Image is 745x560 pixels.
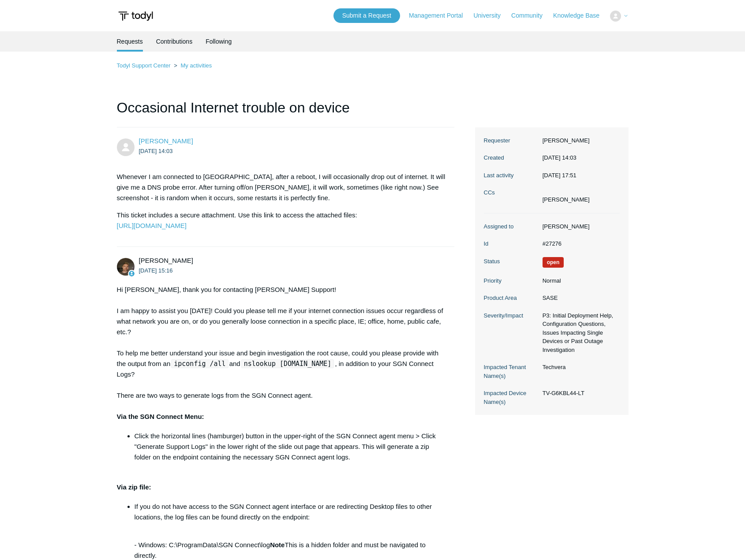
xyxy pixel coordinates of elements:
dd: [PERSON_NAME] [538,222,620,231]
dt: Assigned to [484,222,538,231]
span: Andy Paull [139,257,193,264]
img: Todyl Support Center Help Center home page [117,8,154,24]
dd: P3: Initial Deployment Help, Configuration Questions, Issues Impacting Single Devices or Past Out... [538,311,620,355]
a: [URL][DOMAIN_NAME] [117,222,187,229]
strong: Note [270,541,285,549]
p: This ticket includes a secure attachment. Use this link to access the attached files: [117,210,446,231]
strong: Via the SGN Connect Menu: [117,413,204,420]
dt: Status [484,257,538,266]
span: Mitchell Glover [139,137,193,145]
time: 2025-08-11T14:03:46Z [139,148,173,154]
dt: Id [484,239,538,248]
dt: Product Area [484,294,538,302]
time: 2025-08-11T15:16:37Z [139,267,173,274]
time: 2025-08-20T17:51:46+00:00 [543,172,577,179]
dt: Impacted Device Name(s) [484,389,538,406]
li: Todyl Support Center [117,62,172,69]
li: Requests [117,31,143,52]
a: [PERSON_NAME] [139,137,193,145]
dd: #27276 [538,239,620,248]
dt: Requester [484,136,538,145]
a: University [473,11,509,20]
a: Community [511,11,551,20]
dd: Techvera [538,363,620,372]
a: Knowledge Base [553,11,608,20]
dt: Last activity [484,171,538,180]
li: Click the horizontal lines (hamburger) button in the upper-right of the SGN Connect agent menu > ... [135,431,446,463]
code: ipconfig /all [171,359,228,368]
dd: [PERSON_NAME] [538,136,620,145]
dt: Created [484,153,538,162]
span: We are working on a response for you [543,257,564,268]
dd: SASE [538,294,620,302]
a: Contributions [156,31,193,52]
strong: Via zip file: [117,483,151,491]
li: Leland Turnipseed [543,195,590,204]
dt: Impacted Tenant Name(s) [484,363,538,380]
dt: Priority [484,276,538,285]
a: Todyl Support Center [117,62,171,69]
dt: Severity/Impact [484,311,538,320]
dd: Normal [538,276,620,285]
h1: Occasional Internet trouble on device [117,97,455,127]
code: nslookup [DOMAIN_NAME] [241,359,334,368]
time: 2025-08-11T14:03:46+00:00 [543,154,577,161]
a: Following [206,31,232,52]
a: Submit a Request [333,8,400,23]
a: Management Portal [409,11,472,20]
a: My activities [180,62,212,69]
dt: CCs [484,188,538,197]
p: If you do not have access to the SGN Connect agent interface or are redirecting Desktop files to ... [135,501,446,523]
li: My activities [172,62,212,69]
dd: TV-G6KBL44-LT [538,389,620,398]
p: Whenever I am connected to [GEOGRAPHIC_DATA], after a reboot, I will occasionally drop out of int... [117,172,446,203]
